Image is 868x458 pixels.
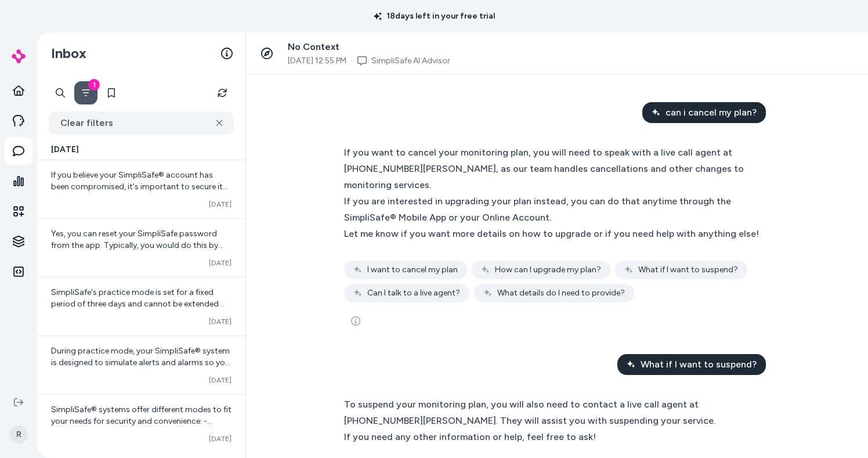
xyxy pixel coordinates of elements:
h2: Inbox [51,45,86,62]
img: alby Logo [12,49,26,63]
span: [DATE] [209,376,232,385]
a: Yes, you can reset your SimpliSafe password from the app. Typically, you would do this by selecti... [37,218,245,277]
span: [DATE] [51,144,79,156]
span: What details do I need to provide? [497,287,625,299]
p: 18 days left in your free trial [367,10,502,22]
span: [DATE] [209,200,232,209]
span: I want to cancel my plan [367,264,458,276]
span: Yes, you can reset your SimpliSafe password from the app. Typically, you would do this by selecti... [51,229,230,378]
div: Let me know if you want more details on how to upgrade or if you need help with anything else! [344,226,759,242]
a: If you believe your SimpliSafe® account has been compromised, it's important to secure it right a... [37,160,245,218]
button: R [7,416,30,453]
span: R [9,425,28,444]
span: SimpliSafe's practice mode is set for a fixed period of three days and cannot be extended through... [51,287,229,402]
span: [DATE] [209,317,232,326]
a: SimpliSafe's practice mode is set for a fixed period of three days and cannot be extended through... [37,277,245,336]
span: [DATE] [209,258,232,268]
span: No Context [288,41,339,52]
button: Clear filters [49,111,234,135]
a: SimpliSafe AI Advisor [371,55,450,67]
button: See more [344,309,367,333]
a: During practice mode, your SimpliSafe® system is designed to simulate alerts and alarms so you ca... [37,336,245,394]
span: If you believe your SimpliSafe® account has been compromised, it's important to secure it right a... [51,170,228,342]
div: If you want to cancel your monitoring plan, you will need to speak with a live call agent at [PHO... [344,145,759,193]
a: SimpliSafe® systems offer different modes to fit your needs for security and convenience: - **Hom... [37,394,245,453]
button: Refresh [211,81,234,104]
span: What if I want to suspend? [638,264,738,276]
div: 1 [88,79,100,91]
button: Filter [74,81,97,104]
span: [DATE] 12:55 PM [288,55,346,67]
span: can i cancel my plan? [666,106,757,120]
div: If you are interested in upgrading your plan instead, you can do that anytime through the SimpliS... [344,193,759,226]
div: If you need any other information or help, feel free to ask! [344,429,759,445]
div: To suspend your monitoring plan, you will also need to contact a live call agent at [PHONE_NUMBER... [344,396,759,429]
span: · [351,55,353,67]
span: What if I want to suspend? [641,358,757,372]
span: [DATE] [209,434,232,443]
span: Can I talk to a live agent? [367,287,460,299]
span: How can I upgrade my plan? [495,264,601,276]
